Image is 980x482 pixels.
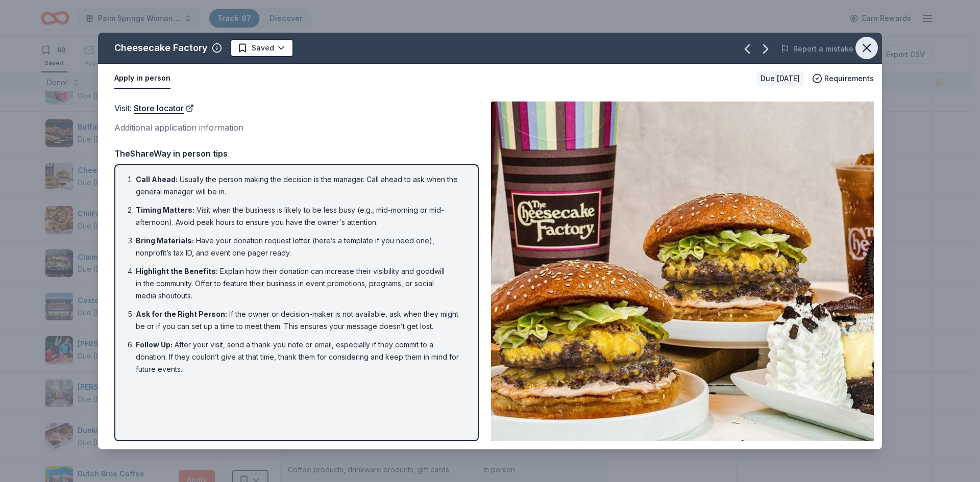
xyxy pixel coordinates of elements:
[136,175,178,184] span: Call Ahead :
[491,102,874,441] img: Image for Cheesecake Factory
[812,72,874,85] button: Requirements
[136,204,463,229] li: Visit when the business is likely to be less busy (e.g., mid-morning or mid-afternoon). Avoid pea...
[136,173,463,198] li: Usually the person making the decision is the manager. Call ahead to ask when the general manager...
[136,236,194,245] span: Bring Materials :
[136,206,194,214] span: Timing Matters :
[114,68,170,89] button: Apply in person
[252,42,274,54] span: Saved
[136,235,463,259] li: Have your donation request letter (here’s a template if you need one), nonprofit’s tax ID, and ev...
[136,310,227,318] span: Ask for the Right Person :
[136,308,463,333] li: If the owner or decision-maker is not available, ask when they might be or if you can set up a ti...
[136,265,463,302] li: Explain how their donation can increase their visibility and goodwill in the community. Offer to ...
[114,102,479,115] div: Visit :
[756,71,804,86] div: Due [DATE]
[136,340,173,349] span: Follow Up :
[824,72,874,85] span: Requirements
[136,339,463,375] li: After your visit, send a thank-you note or email, especially if they commit to a donation. If the...
[114,121,479,134] div: Additional application information
[114,40,208,56] div: Cheesecake Factory
[781,43,853,55] button: Report a mistake
[134,102,194,115] a: Store locator
[114,147,479,160] div: TheShareWay in person tips
[136,267,218,275] span: Highlight the Benefits :
[230,39,293,57] button: Saved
